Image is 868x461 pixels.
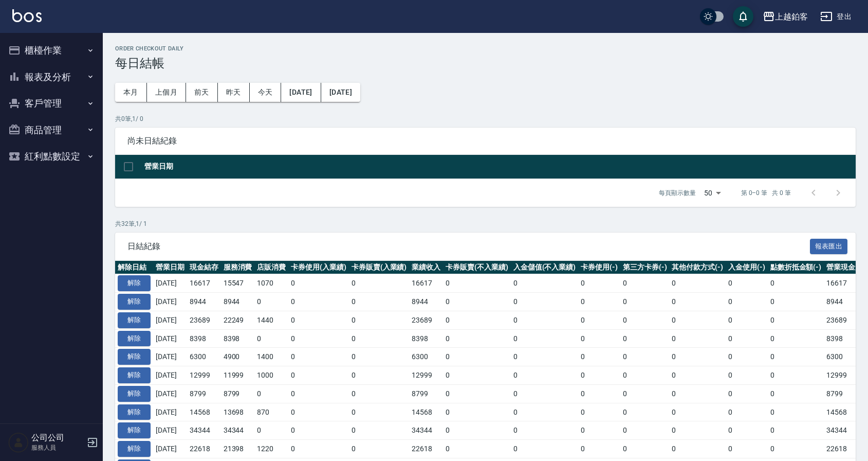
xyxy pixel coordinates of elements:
td: 0 [288,421,349,440]
button: 解除 [118,386,151,402]
h2: Order checkout daily [115,45,856,52]
button: 解除 [118,349,151,365]
td: 0 [620,348,670,366]
td: 0 [726,293,768,311]
td: 0 [288,440,349,458]
td: 0 [726,348,768,366]
th: 第三方卡券(-) [620,261,670,274]
td: 0 [443,348,511,366]
td: 8398 [221,329,255,348]
td: 0 [669,366,726,385]
td: 0 [349,440,410,458]
span: 日結紀錄 [127,241,810,252]
td: 13698 [221,403,255,421]
td: 0 [669,440,726,458]
p: 每頁顯示數量 [659,188,696,198]
td: 0 [768,403,824,421]
td: 0 [349,366,410,385]
td: 0 [669,348,726,366]
div: 50 [700,179,725,207]
td: 6300 [187,348,221,366]
td: 0 [669,384,726,403]
td: 0 [288,384,349,403]
td: 0 [768,348,824,366]
td: 0 [511,440,579,458]
th: 入金儲值(不入業績) [511,261,579,274]
p: 共 0 筆, 1 / 0 [115,114,856,123]
td: 8799 [221,384,255,403]
td: 14568 [187,403,221,421]
td: 0 [443,421,511,440]
td: 0 [349,421,410,440]
td: 14568 [409,403,443,421]
td: 0 [443,274,511,293]
button: 解除 [118,422,151,438]
td: 0 [349,403,410,421]
td: 0 [511,293,579,311]
div: 上越鉑客 [775,10,808,23]
td: 0 [349,329,410,348]
button: 今天 [250,83,282,102]
td: 0 [768,421,824,440]
button: [DATE] [321,83,360,102]
td: 16617 [409,274,443,293]
button: 解除 [118,404,151,420]
th: 服務消費 [221,261,255,274]
button: 商品管理 [4,117,99,144]
td: 11999 [221,366,255,385]
td: 0 [578,293,620,311]
td: 22618 [409,440,443,458]
td: 0 [288,329,349,348]
h3: 每日結帳 [115,56,856,70]
button: 解除 [118,312,151,328]
td: 0 [443,366,511,385]
td: 0 [511,329,579,348]
td: 8398 [409,329,443,348]
td: [DATE] [153,293,187,311]
td: 0 [578,366,620,385]
td: 1400 [254,348,288,366]
td: 0 [669,421,726,440]
img: Person [8,432,29,453]
td: 0 [768,384,824,403]
td: 0 [726,329,768,348]
td: 0 [620,274,670,293]
td: 0 [511,348,579,366]
td: 8944 [187,293,221,311]
th: 卡券使用(入業績) [288,261,349,274]
td: [DATE] [153,329,187,348]
p: 服務人員 [31,443,84,452]
td: 0 [511,403,579,421]
td: 0 [768,274,824,293]
td: 8799 [409,384,443,403]
td: [DATE] [153,440,187,458]
td: 0 [669,293,726,311]
img: Logo [12,9,42,22]
td: 34344 [409,421,443,440]
td: 0 [511,311,579,329]
td: 0 [620,311,670,329]
th: 解除日結 [115,261,153,274]
td: 0 [288,311,349,329]
td: 15547 [221,274,255,293]
td: 870 [254,403,288,421]
th: 店販消費 [254,261,288,274]
td: 0 [669,329,726,348]
button: [DATE] [281,83,321,102]
td: 8799 [187,384,221,403]
td: 4900 [221,348,255,366]
td: 16617 [187,274,221,293]
td: 0 [768,366,824,385]
td: 0 [726,421,768,440]
td: 0 [620,366,670,385]
td: [DATE] [153,403,187,421]
td: 0 [443,403,511,421]
p: 第 0–0 筆 共 0 筆 [741,188,791,198]
a: 報表匯出 [810,241,848,251]
td: 0 [349,311,410,329]
td: 0 [288,348,349,366]
button: 前天 [186,83,218,102]
button: 報表匯出 [810,239,848,255]
td: 12999 [409,366,443,385]
td: 1070 [254,274,288,293]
